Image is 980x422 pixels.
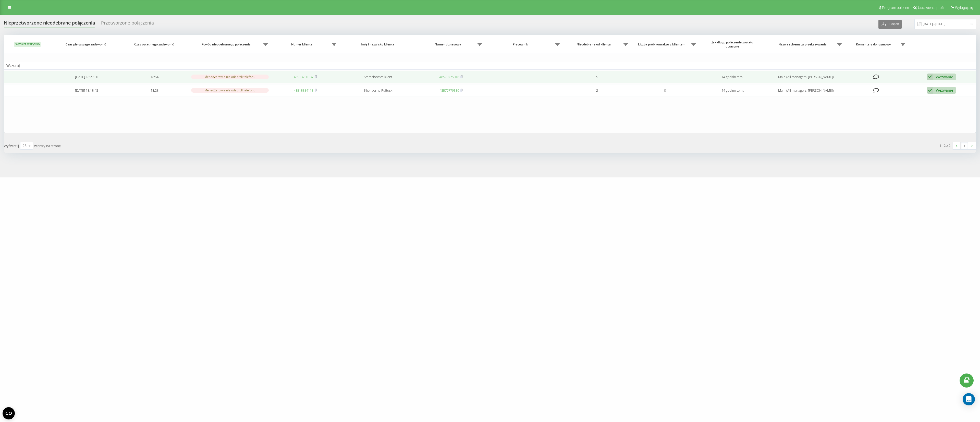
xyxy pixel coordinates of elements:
[961,142,968,149] a: 1
[634,42,691,46] span: Liczba prób kontaktu z klientem
[294,88,313,93] a: 48515554118
[53,71,121,83] td: [DATE] 18:27:50
[848,42,900,46] span: Komentarz do rozmowy
[294,75,313,79] a: 48513250137
[3,407,15,419] button: Open CMP widget
[936,75,953,79] div: Wezwanie
[563,71,631,83] td: 5
[955,6,973,10] span: Wyloguj się
[339,84,417,97] td: Klientka na Pułtusk
[274,42,331,46] span: Numer klienta
[699,71,767,83] td: 14 godzin temu
[439,88,459,93] a: 48579779389
[53,84,121,97] td: [DATE] 18:15:48
[22,143,27,148] div: 25
[192,42,262,46] span: Powód nieodebranego połączenia
[420,42,477,46] span: Numer biznesowy
[767,71,845,83] td: Main (All managers, [PERSON_NAME])
[963,393,975,405] div: Open Intercom Messenger
[120,84,189,97] td: 18:25
[14,42,41,47] button: Wybierz wszystko
[34,143,61,148] span: wierszy na stronę
[4,62,976,69] td: Wczoraj
[191,88,268,92] div: Menedżerowie nie odebrali telefonu
[126,42,183,46] span: Czas ostatniego zadzwonić
[4,143,19,148] span: Wyświetlij
[939,143,950,148] div: 1 - 2 z 2
[58,42,115,46] span: Czas pierwszego zadzwonić
[936,88,953,93] div: Wezwanie
[191,75,268,79] div: Menedżerowie nie odebrali telefonu
[918,6,947,10] span: Ustawienia profilu
[4,20,95,28] div: Nieprzetworzone nieodebrane połączenia
[767,84,845,97] td: Main (All managers, [PERSON_NAME])
[699,84,767,97] td: 14 godzin temu
[439,75,459,79] a: 48579775016
[120,71,189,83] td: 18:54
[346,42,411,46] span: Imię i nazwisko klienta
[705,40,761,48] span: Jak długo połączenie zostało utracone
[563,84,631,97] td: 2
[770,42,836,46] span: Nazwa schematu przekazywania
[488,42,554,46] span: Pracownik
[631,84,699,97] td: 0
[631,71,699,83] td: 1
[878,20,902,29] button: Eksport
[882,6,909,10] span: Program poleceń
[339,71,417,83] td: Starachowice klient
[101,20,154,28] div: Przetworzone połączenia
[566,42,622,46] span: Nieodebrane od klienta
